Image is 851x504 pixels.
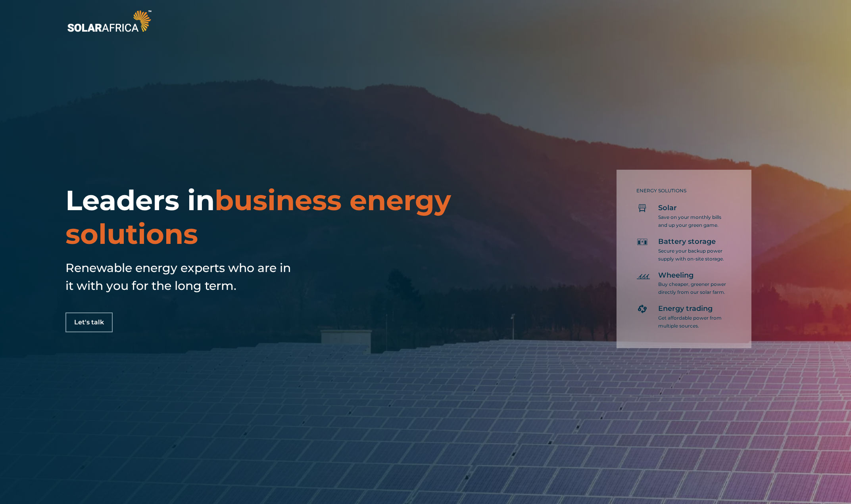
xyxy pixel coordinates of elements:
[658,304,713,314] span: Energy trading
[658,237,716,247] span: Battery storage
[658,271,693,280] span: Wheeling
[65,259,296,295] h5: Renewable energy experts who are in it with you for the long term.
[65,312,113,332] a: Let's talk
[658,247,728,263] p: Secure your backup power supply with on-site storage.
[658,203,677,213] span: Solar
[658,213,728,229] p: Save on your monthly bills and up your green game.
[658,314,728,330] p: Get affordable power from multiple sources.
[65,184,495,251] h1: Leaders in
[65,183,451,251] span: business energy solutions
[74,319,104,326] span: Let's talk
[658,280,728,296] p: Buy cheaper, greener power directly from our solar farm.
[636,188,728,194] h5: ENERGY SOLUTIONS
